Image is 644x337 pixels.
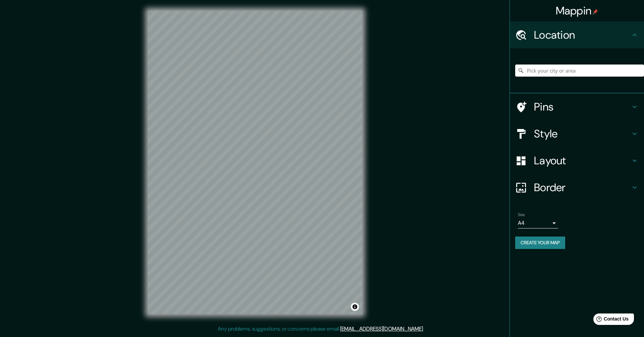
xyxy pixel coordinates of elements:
[510,147,644,174] div: Layout
[510,120,644,147] div: Style
[218,325,424,333] p: Any problems, suggestions, or concerns please email .
[148,11,362,314] canvas: Map
[593,9,598,14] img: pin-icon.png
[518,212,525,218] label: Size
[510,22,644,48] div: Location
[515,65,644,77] input: Pick your city or area
[518,218,558,228] div: A4
[534,181,631,194] h4: Border
[515,237,565,249] button: Create your map
[534,127,631,140] h4: Style
[351,303,359,311] button: Toggle attribution
[534,28,631,42] h4: Location
[584,311,637,330] iframe: Help widget launcher
[534,154,631,167] h4: Layout
[556,4,598,17] h4: Mappin
[425,325,426,333] div: .
[510,174,644,201] div: Border
[534,100,631,114] h4: Pins
[510,93,644,120] div: Pins
[424,325,425,333] div: .
[340,325,423,332] a: [EMAIL_ADDRESS][DOMAIN_NAME]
